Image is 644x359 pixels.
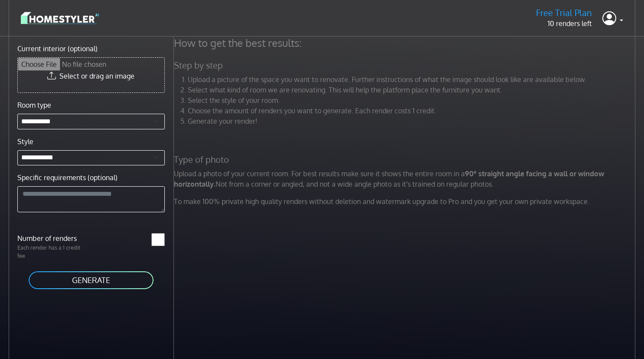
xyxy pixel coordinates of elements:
label: Room type [17,100,51,110]
li: Select the style of your room. [188,95,637,105]
label: Specific requirements (optional) [17,172,118,183]
label: Style [17,136,33,147]
p: 10 renders left [536,18,592,29]
label: Number of renders [12,233,91,244]
p: Upload a photo of your current room. For best results make sure it shows the entire room in a Not... [169,168,643,189]
h5: Type of photo [169,154,643,165]
li: Select what kind of room we are renovating. This will help the platform place the furniture you w... [188,85,637,95]
li: Choose the amount of renders you want to generate. Each render costs 1 credit. [188,105,637,116]
p: To make 100% private high quality renders without deletion and watermark upgrade to Pro and you g... [169,196,643,207]
h5: Free Trial Plan [536,7,592,18]
label: Current interior (optional) [17,43,98,54]
p: Each render has a 1 credit fee [12,244,91,260]
strong: 90° straight angle facing a wall or window horizontally. [174,169,604,188]
li: Generate your render! [188,116,637,126]
img: logo-3de290ba35641baa71223ecac5eacb59cb85b4c7fdf211dc9aaecaaee71ea2f8.svg [21,10,99,26]
h5: Step by step [169,60,643,71]
button: GENERATE [28,270,154,290]
li: Upload a picture of the space you want to renovate. Further instructions of what the image should... [188,74,637,85]
h4: How to get the best results: [169,36,643,49]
